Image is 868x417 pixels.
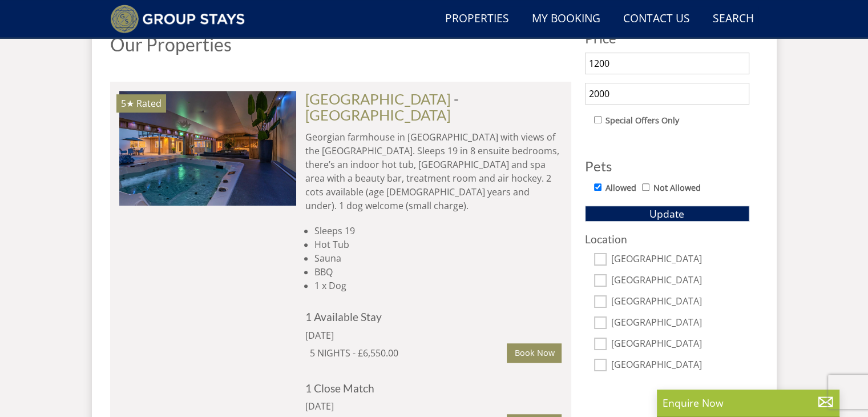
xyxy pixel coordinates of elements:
[585,31,749,46] h3: Price
[305,106,451,123] a: [GEOGRAPHIC_DATA]
[708,6,758,32] a: Search
[585,206,749,222] button: Update
[110,34,571,54] h1: Our Properties
[611,254,749,266] label: [GEOGRAPHIC_DATA]
[611,338,749,351] label: [GEOGRAPHIC_DATA]
[314,251,562,265] li: Sauna
[310,346,507,360] div: 5 NIGHTS - £6,550.00
[507,343,562,363] a: Book Now
[314,238,562,251] li: Hot Tub
[305,382,562,394] h4: 1 Close Match
[305,90,459,123] span: -
[649,207,684,220] span: Update
[611,296,749,308] label: [GEOGRAPHIC_DATA]
[663,395,834,410] p: Enquire Now
[136,97,162,110] span: Rated
[305,130,562,212] p: Georgian farmhouse in [GEOGRAPHIC_DATA] with views of the [GEOGRAPHIC_DATA]. Sleeps 19 in 8 ensui...
[121,97,134,110] span: INWOOD FARMHOUSE has a 5 star rating under the Quality in Tourism Scheme
[619,6,695,32] a: Contact Us
[605,182,636,194] label: Allowed
[585,159,749,174] h3: Pets
[305,90,451,107] a: [GEOGRAPHIC_DATA]
[119,91,296,205] img: open-uri20230405-25-wc7o32.original.
[314,265,562,279] li: BBQ
[314,224,562,238] li: Sleeps 19
[110,5,245,33] img: Group Stays
[305,311,562,323] h4: 1 Available Stay
[585,83,749,105] input: To
[119,91,296,205] a: 5★ Rated
[441,6,514,32] a: Properties
[653,182,701,194] label: Not Allowed
[611,317,749,330] label: [GEOGRAPHIC_DATA]
[305,328,459,342] div: [DATE]
[585,53,749,74] input: From
[314,279,562,292] li: 1 x Dog
[611,359,749,372] label: [GEOGRAPHIC_DATA]
[611,275,749,287] label: [GEOGRAPHIC_DATA]
[527,6,605,32] a: My Booking
[305,399,459,413] div: [DATE]
[585,233,749,245] h3: Location
[605,114,679,127] label: Special Offers Only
